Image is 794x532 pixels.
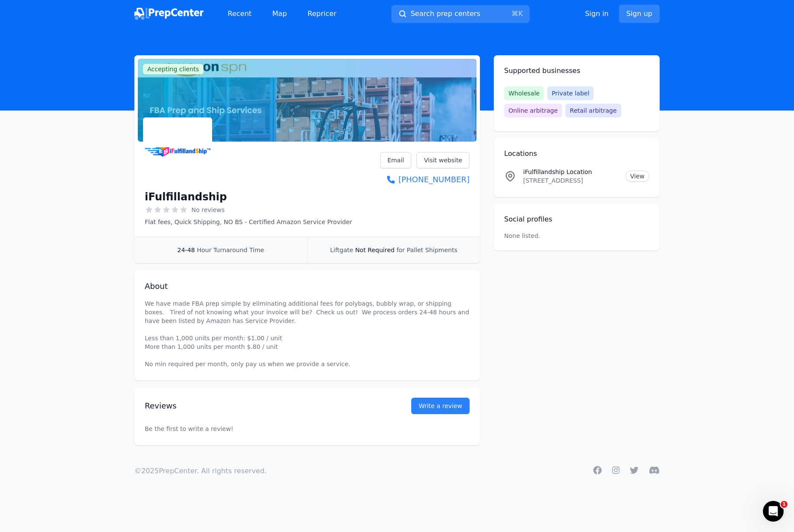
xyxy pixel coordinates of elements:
[565,104,621,117] span: Retail arbitrage
[355,247,394,253] span: Not Required
[380,152,412,168] a: Email
[504,231,540,240] p: None listed.
[410,9,480,19] span: Search prep centers
[145,299,470,368] p: We have made FBA prep simple by eliminating additional fees for polybags, bubbly wrap, or shippin...
[178,247,195,253] span: 24-48
[504,149,649,159] h2: Locations
[145,218,352,226] p: Flat fees, Quick Shipping, NO BS - Certified Amazon Service Provider
[391,5,530,23] button: Search prep centers⌘K
[191,206,225,214] span: No reviews
[523,168,619,176] p: iFulfillandship Location
[763,501,784,522] iframe: Intercom live chat
[523,176,619,185] p: [STREET_ADDRESS]
[145,280,470,292] h2: About
[145,400,384,412] h2: Reviews
[504,104,562,117] span: Online arbitrage
[511,9,518,18] kbd: ⌘
[619,5,660,23] a: Sign up
[626,171,649,182] a: View
[301,5,343,22] a: Repricer
[585,9,609,19] a: Sign in
[134,8,203,20] img: PrepCenter
[504,86,544,100] span: Wholesale
[518,9,523,18] kbd: K
[145,190,227,204] h1: iFulfillandship
[380,174,470,186] a: [PHONE_NUMBER]
[221,5,258,22] a: Recent
[504,214,649,225] h2: Social profiles
[145,119,210,185] img: iFulfillandship
[411,398,470,414] a: Write a review
[547,86,594,100] span: Private label
[330,247,353,253] span: Liftgate
[397,247,457,253] span: for Pallet Shipments
[145,407,470,450] p: Be the first to write a review!
[134,466,267,476] p: © 2025 PrepCenter. All rights reserved.
[781,501,788,508] span: 1
[265,5,294,22] a: Map
[197,247,264,253] span: Hour Turnaround Time
[504,66,649,76] h2: Supported businesses
[143,64,203,74] span: Accepting clients
[416,152,470,168] a: Visit website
